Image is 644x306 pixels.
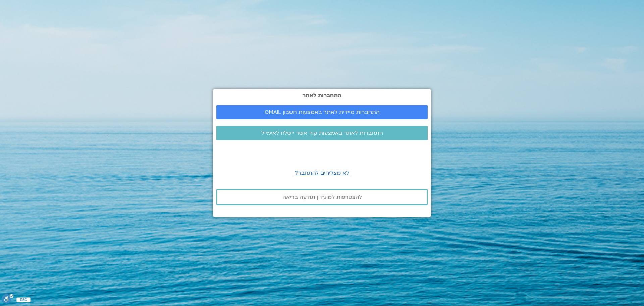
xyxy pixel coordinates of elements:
[216,126,428,140] a: התחברות לאתר באמצעות קוד אשר יישלח לאימייל
[216,92,428,98] h2: התחברות לאתר
[265,109,380,115] span: התחברות מיידית לאתר באמצעות חשבון GMAIL
[295,169,349,177] a: לא מצליחים להתחבר?
[216,105,428,119] a: התחברות מיידית לאתר באמצעות חשבון GMAIL
[261,130,383,136] span: התחברות לאתר באמצעות קוד אשר יישלח לאימייל
[216,189,428,205] a: להצטרפות למועדון תודעה בריאה
[282,194,362,200] span: להצטרפות למועדון תודעה בריאה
